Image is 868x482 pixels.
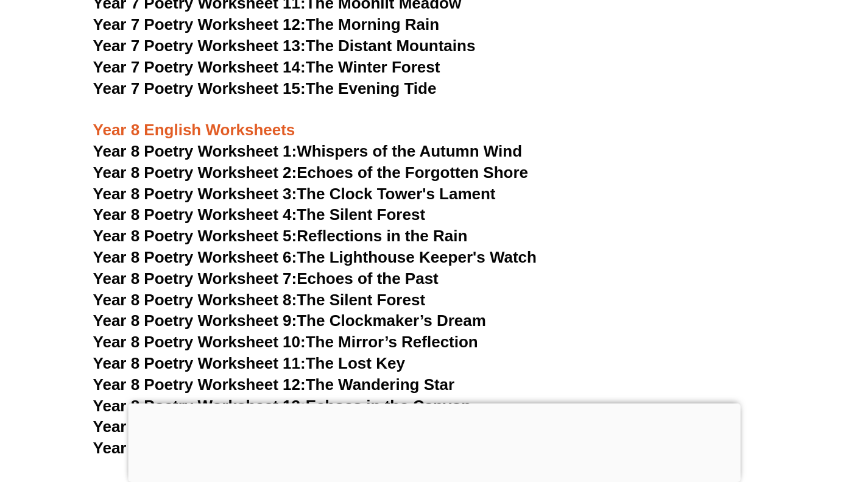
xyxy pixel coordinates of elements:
[93,163,528,182] a: Year 8 Poetry Worksheet 2:Echoes of the Forgotten Shore
[93,311,297,330] span: Year 8 Poetry Worksheet 9:
[93,205,425,224] a: Year 8 Poetry Worksheet 4:The Silent Forest
[93,79,306,97] span: Year 7 Poetry Worksheet 15:
[93,37,306,55] span: Year 7 Poetry Worksheet 13:
[93,439,452,457] a: Year 8 Poetry Worksheet 15:The Hidden Garden
[93,375,306,394] span: Year 8 Poetry Worksheet 12:
[93,58,306,76] span: Year 7 Poetry Worksheet 14:
[93,185,297,203] span: Year 8 Poetry Worksheet 3:
[93,15,306,34] span: Year 7 Poetry Worksheet 12:
[93,417,434,436] a: Year 8 Poetry Worksheet 14:The Quiet Village
[93,248,297,266] span: Year 8 Poetry Worksheet 6:
[93,333,478,351] a: Year 8 Poetry Worksheet 10:The Mirror’s Reflection
[93,185,496,203] a: Year 8 Poetry Worksheet 3:The Clock Tower's Lament
[93,248,537,266] a: Year 8 Poetry Worksheet 6:The Lighthouse Keeper's Watch
[93,79,437,97] a: Year 7 Poetry Worksheet 15:The Evening Tide
[93,354,405,372] a: Year 8 Poetry Worksheet 11:The Lost Key
[93,58,440,76] a: Year 7 Poetry Worksheet 14:The Winter Forest
[93,227,468,245] a: Year 8 Poetry Worksheet 5:Reflections in the Rain
[93,417,306,436] span: Year 8 Poetry Worksheet 14:
[93,291,425,309] a: Year 8 Poetry Worksheet 8:The Silent Forest
[93,439,306,457] span: Year 8 Poetry Worksheet 15:
[93,269,439,288] a: Year 8 Poetry Worksheet 7:Echoes of the Past
[93,142,297,160] span: Year 8 Poetry Worksheet 1:
[93,205,297,224] span: Year 8 Poetry Worksheet 4:
[93,375,455,394] a: Year 8 Poetry Worksheet 12:The Wandering Star
[93,311,486,330] a: Year 8 Poetry Worksheet 9:The Clockmaker’s Dream
[93,37,476,55] a: Year 7 Poetry Worksheet 13:The Distant Mountains
[93,397,306,415] span: Year 8 Poetry Worksheet 13:
[93,227,297,245] span: Year 8 Poetry Worksheet 5:
[93,354,306,372] span: Year 8 Poetry Worksheet 11:
[93,397,471,415] a: Year 8 Poetry Worksheet 13:Echoes in the Canyon
[93,15,439,34] a: Year 7 Poetry Worksheet 12:The Morning Rain
[93,142,522,160] a: Year 8 Poetry Worksheet 1:Whispers of the Autumn Wind
[93,333,306,351] span: Year 8 Poetry Worksheet 10:
[665,344,868,482] iframe: Chat Widget
[93,163,297,182] span: Year 8 Poetry Worksheet 2:
[93,99,775,141] h3: Year 8 English Worksheets
[93,291,297,309] span: Year 8 Poetry Worksheet 8:
[128,403,740,479] iframe: Advertisement
[93,269,297,288] span: Year 8 Poetry Worksheet 7:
